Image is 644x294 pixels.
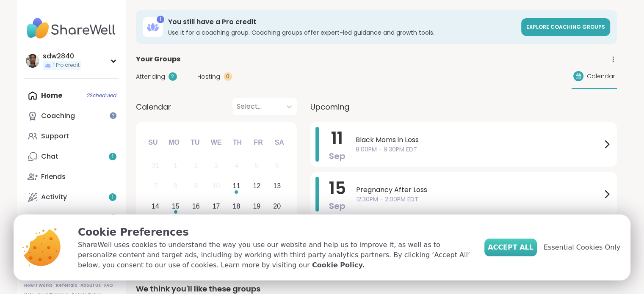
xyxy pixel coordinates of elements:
div: Choose Monday, September 15th, 2025 [166,198,185,216]
div: 1 [157,16,164,23]
div: Choose Thursday, September 18th, 2025 [227,198,246,216]
div: 13 [273,180,281,192]
a: Referrals [56,283,77,289]
div: 17 [213,201,220,212]
span: 11 [331,126,343,150]
span: Attending [136,72,165,81]
div: Choose Tuesday, September 16th, 2025 [187,198,205,216]
iframe: Spotlight [110,112,116,119]
div: Mo [165,133,183,152]
h3: You still have a Pro credit [168,17,516,27]
div: Not available Friday, September 5th, 2025 [248,157,266,175]
div: Su [144,133,162,152]
div: 9 [194,180,198,192]
div: 2 [194,160,198,171]
div: Not available Sunday, August 31st, 2025 [146,157,165,175]
div: Not available Wednesday, September 3rd, 2025 [207,157,225,175]
div: Choose Saturday, September 13th, 2025 [268,177,286,195]
div: 1 [174,160,177,171]
span: Calendar [587,72,615,81]
div: Not available Thursday, September 4th, 2025 [227,157,246,175]
span: Essential Cookies Only [544,242,620,253]
div: Coaching [41,111,75,121]
a: Cookie Policy. [312,260,365,270]
div: 18 [233,201,240,212]
div: Support [41,132,69,141]
div: Choose Friday, September 19th, 2025 [248,198,266,216]
a: Host [24,207,119,228]
div: Th [228,133,246,152]
div: Chat [41,152,58,161]
div: Friends [41,172,66,181]
a: Coaching [24,106,119,126]
a: How It Works [24,283,53,289]
div: 10 [213,180,220,192]
span: Upcoming [310,101,349,113]
div: Choose Friday, September 12th, 2025 [248,177,266,195]
div: sdw2840 [43,52,81,61]
div: Not available Monday, September 1st, 2025 [166,157,185,175]
div: 15 [172,201,180,212]
div: 6 [275,160,279,171]
div: Not available Monday, September 8th, 2025 [166,177,185,195]
p: ShareWell uses cookies to understand the way you use our website and help us to improve it, as we... [78,240,471,270]
div: Fr [249,133,268,152]
div: 4 [235,160,238,171]
div: 14 [152,201,159,212]
button: Accept All [484,239,537,256]
div: Not available Wednesday, September 10th, 2025 [207,177,225,195]
p: Cookie Preferences [78,225,471,240]
a: Friends [24,167,119,187]
img: sdw2840 [26,54,39,68]
span: Accept All [488,242,533,253]
span: Your Groups [136,54,180,64]
div: Host [41,213,57,222]
span: Pregnancy After Loss [356,185,602,195]
a: Support [24,126,119,146]
span: 8:00PM - 9:30PM EDT [356,145,602,154]
span: 1 Pro credit [53,62,80,69]
a: Activity1 [24,187,119,207]
span: Sep [329,200,345,212]
div: Tu [186,133,205,152]
div: Choose Thursday, September 11th, 2025 [227,177,246,195]
div: 7 [153,180,157,192]
div: 0 [224,72,232,81]
div: Sa [270,133,288,152]
span: Calendar [136,101,171,113]
h3: Use it for a coaching group. Coaching groups offer expert-led guidance and growth tools. [168,28,516,37]
div: Activity [41,192,67,202]
div: month 2025-09 [145,156,287,257]
span: Black Moms in Loss [356,135,602,145]
div: 19 [253,201,260,212]
a: FAQ [104,283,113,289]
span: Sep [329,150,345,162]
span: Hosting [197,72,220,81]
div: Choose Wednesday, September 17th, 2025 [207,198,225,216]
div: 16 [192,201,200,212]
div: 11 [233,180,240,192]
div: Not available Tuesday, September 2nd, 2025 [187,157,205,175]
span: 12:30PM - 2:00PM EDT [356,195,602,204]
div: Not available Saturday, September 6th, 2025 [268,157,286,175]
span: 15 [329,176,346,200]
div: Choose Sunday, September 14th, 2025 [146,198,165,216]
span: 1 [112,153,113,160]
span: Explore Coaching Groups [526,23,605,30]
div: 12 [253,180,260,192]
img: ShareWell Nav Logo [24,14,119,43]
div: 2 [169,72,177,81]
div: 31 [152,160,159,171]
div: Not available Tuesday, September 9th, 2025 [187,177,205,195]
div: 8 [174,180,177,192]
div: 5 [255,160,259,171]
div: We [207,133,225,152]
span: 1 [112,194,113,201]
div: 3 [214,160,218,171]
a: Chat1 [24,146,119,167]
a: About Us [80,283,101,289]
div: Choose Saturday, September 20th, 2025 [268,198,286,216]
div: Not available Sunday, September 7th, 2025 [146,177,165,195]
div: 20 [273,201,281,212]
a: Explore Coaching Groups [521,18,610,36]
